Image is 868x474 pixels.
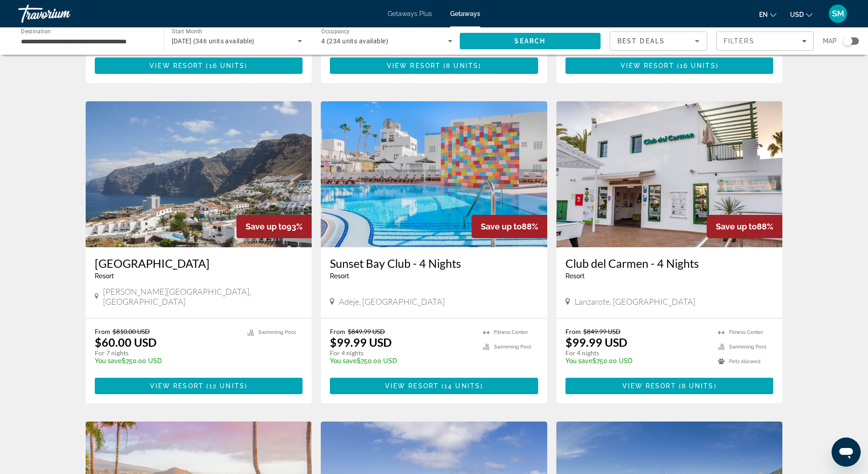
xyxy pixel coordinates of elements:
[729,359,760,365] span: Pets Allowed
[556,101,783,247] img: Club del Carmen - 4 Nights
[450,10,480,17] a: Getaways
[494,344,531,350] span: Swimming Pool
[472,215,547,238] div: 88%
[565,349,709,357] p: For 4 nights
[583,328,621,335] span: $849.99 USD
[729,344,766,350] span: Swimming Pool
[321,28,350,35] span: Occupancy
[617,36,699,47] mat-select: Sort by
[330,335,392,349] p: $99.99 USD
[209,62,245,69] span: 16 units
[330,57,538,74] button: View Resort(8 units)
[716,31,814,51] button: Filters
[565,57,774,74] button: View Resort(16 units)
[759,8,776,21] button: Change language
[441,62,481,69] span: ( )
[204,382,247,390] span: ( )
[246,222,287,231] span: Save up to
[95,357,122,365] span: You save
[95,272,114,280] span: Resort
[446,62,478,69] span: 8 units
[86,101,312,247] img: Vigilia Park
[790,11,804,18] span: USD
[258,329,296,335] span: Swimming Pool
[387,62,441,69] span: View Resort
[565,357,709,365] p: $750.00 USD
[790,8,812,21] button: Change currency
[514,37,545,45] span: Search
[676,382,717,390] span: ( )
[621,62,674,69] span: View Resort
[172,37,255,45] span: [DATE] (346 units available)
[330,256,538,270] a: Sunset Bay Club - 4 Nights
[565,256,774,270] a: Club del Carmen - 4 Nights
[236,215,312,238] div: 93%
[823,35,837,47] span: Map
[481,222,522,231] span: Save up to
[95,335,157,349] p: $60.00 USD
[21,28,51,34] span: Destination
[330,272,349,280] span: Resort
[95,57,303,74] button: View Resort(16 units)
[460,33,601,49] button: Search
[348,328,385,335] span: $849.99 USD
[95,256,303,270] a: [GEOGRAPHIC_DATA]
[18,2,109,26] a: Travorium
[575,297,695,307] span: Lanzarote, [GEOGRAPHIC_DATA]
[729,329,763,335] span: Fitness Center
[565,272,585,280] span: Resort
[95,357,239,365] p: $750.00 USD
[21,36,152,47] input: Select destination
[321,37,388,45] span: 4 (234 units available)
[444,382,480,390] span: 14 units
[330,357,474,365] p: $750.00 USD
[330,357,357,365] span: You save
[682,382,714,390] span: 8 units
[95,349,239,357] p: For 7 nights
[385,382,439,390] span: View Resort
[565,335,627,349] p: $99.99 USD
[172,28,202,35] span: Start Month
[439,382,483,390] span: ( )
[494,329,528,335] span: Fitness Center
[565,328,581,335] span: From
[565,378,774,394] button: View Resort(8 units)
[339,297,445,307] span: Adeje, [GEOGRAPHIC_DATA]
[680,62,716,69] span: 16 units
[330,378,538,394] button: View Resort(14 units)
[209,382,245,390] span: 12 units
[724,37,755,45] span: Filters
[95,328,110,335] span: From
[203,62,247,69] span: ( )
[707,215,782,238] div: 88%
[388,10,432,17] a: Getaways Plus
[330,328,345,335] span: From
[103,286,303,307] span: [PERSON_NAME][GEOGRAPHIC_DATA], [GEOGRAPHIC_DATA]
[617,37,665,45] span: Best Deals
[95,378,303,394] button: View Resort(12 units)
[832,438,861,467] iframe: Button to launch messaging window
[113,328,150,335] span: $810.00 USD
[674,62,719,69] span: ( )
[832,9,844,18] span: SM
[149,62,203,69] span: View Resort
[716,222,757,231] span: Save up to
[622,382,676,390] span: View Resort
[759,11,768,18] span: en
[321,101,547,247] img: Sunset Bay Club - 4 Nights
[330,349,474,357] p: For 4 nights
[150,382,204,390] span: View Resort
